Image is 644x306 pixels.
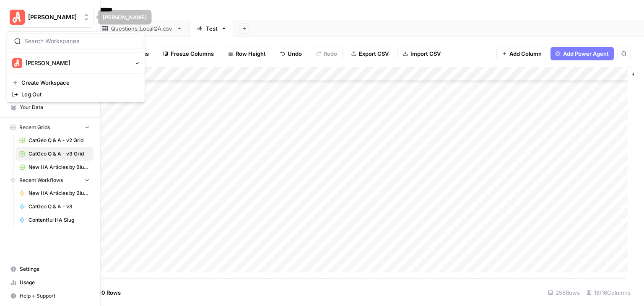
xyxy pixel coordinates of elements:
span: Row Height [236,49,266,58]
div: 16/16 Columns [583,286,634,299]
a: Contentful HA Slug [16,213,93,227]
span: Help + Support [20,292,90,300]
span: Export CSV [359,49,389,58]
a: Usage [7,276,93,289]
div: Test [206,24,218,33]
span: Add Column [509,49,542,58]
a: Test [190,20,234,37]
a: Log Out [9,88,143,100]
a: New HA Articles by Blueprint Grid [16,161,93,174]
span: Add 10 Rows [87,288,121,297]
button: Import CSV [397,47,446,60]
button: Row Height [223,47,271,60]
span: Recent Workflows [19,176,63,184]
span: Log Out [21,90,136,99]
span: Contentful HA Slug [29,216,90,224]
span: CatGeo Q & A - v2 Grid [29,137,90,144]
span: Undo [288,49,302,58]
img: Angi Logo [10,10,25,25]
button: Help + Support [7,289,93,303]
span: Freeze Columns [171,49,214,58]
span: Usage [20,279,90,286]
a: CatGeo Q & A - v2 Grid [16,134,93,147]
button: Add Column [496,47,547,60]
a: Settings [7,262,93,276]
a: New HA Articles by Blueprint [16,187,93,200]
button: Freeze Columns [158,47,219,60]
a: Your Data [7,101,93,114]
button: Redo [311,47,343,60]
a: Questions_LocalQA.csv [95,20,190,37]
span: CatGeo Q & A - v3 [29,203,90,210]
div: Questions_LocalQA.csv [111,24,173,33]
button: Recent Grids [7,121,93,134]
a: Create Workspace [9,77,143,88]
span: [PERSON_NAME] [26,59,129,67]
button: Export CSV [346,47,394,60]
button: Workspace: Angi [7,7,93,28]
span: Add Power Agent [563,49,609,58]
span: Import CSV [410,49,441,58]
button: Add Power Agent [551,47,614,60]
div: Workspace: Angi [7,31,145,102]
div: 256 Rows [545,286,583,299]
span: Recent Grids [19,124,50,131]
span: Redo [324,49,337,58]
a: CatGeo Q & A - v3 [16,200,93,213]
input: Search Workspaces [24,37,138,45]
a: CatGeo Q & A - v3 Grid [16,147,93,161]
span: [PERSON_NAME] [28,13,79,21]
span: New HA Articles by Blueprint Grid [29,163,90,171]
span: CatGeo Q & A - v3 Grid [29,150,90,158]
button: Undo [275,47,307,60]
span: Settings [20,265,90,273]
img: Angi Logo [12,58,22,68]
span: Create Workspace [21,78,136,87]
span: Your Data [20,104,90,111]
button: Recent Workflows [7,174,93,187]
span: New HA Articles by Blueprint [29,189,90,197]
